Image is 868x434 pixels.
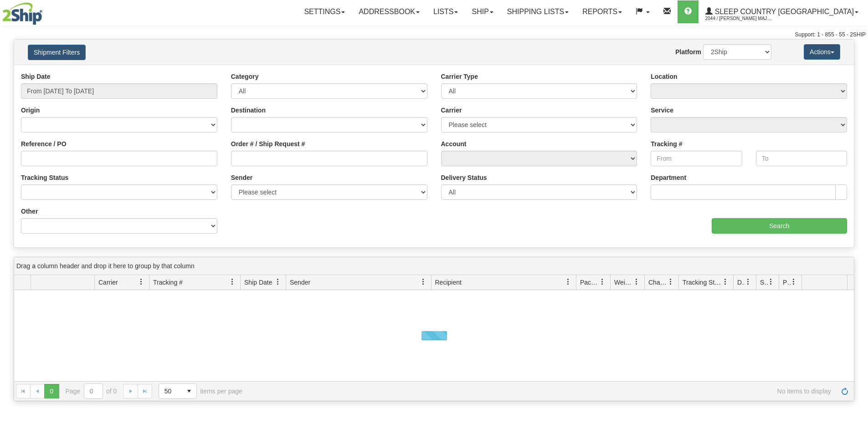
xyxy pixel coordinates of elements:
span: Page sizes drop down [159,383,197,399]
span: Charge [648,278,668,287]
a: Reports [575,0,629,23]
span: Sender [290,278,310,287]
label: Service [651,106,673,115]
label: Sender [231,173,252,182]
a: Weight filter column settings [629,274,644,290]
a: Pickup Status filter column settings [786,274,801,290]
label: Ship Date [21,72,51,81]
a: Packages filter column settings [595,274,610,290]
a: Carrier filter column settings [134,274,149,290]
label: Category [231,72,259,81]
span: Delivery Status [737,278,745,287]
img: logo2044.jpg [2,2,42,25]
a: Tracking # filter column settings [225,274,240,290]
span: Tracking # [153,278,183,287]
label: Carrier [441,106,462,115]
span: Shipment Issues [760,278,768,287]
label: Tracking # [651,139,682,148]
span: No items to display [255,388,831,395]
input: To [756,151,847,166]
span: Packages [580,278,599,287]
label: Account [441,139,467,148]
a: Shipment Issues filter column settings [763,274,779,290]
span: 50 [164,387,176,396]
span: Carrier [98,278,118,287]
a: Sleep Country [GEOGRAPHIC_DATA] 2044 / [PERSON_NAME] Major [PERSON_NAME] [699,0,865,23]
span: items per page [159,383,242,399]
span: Ship Date [244,278,272,287]
a: Shipping lists [500,0,575,23]
span: Sleep Country [GEOGRAPHIC_DATA] [713,8,854,15]
button: Actions [804,44,840,60]
span: select [182,384,196,398]
label: Other [21,207,38,216]
span: Tracking Status [683,278,722,287]
label: Destination [231,106,266,115]
label: Department [651,173,686,182]
label: Reference / PO [21,139,67,148]
a: Recipient filter column settings [560,274,576,290]
span: Recipient [435,278,462,287]
a: Ship Date filter column settings [270,274,286,290]
a: Sender filter column settings [416,274,431,290]
span: Page 0 [44,384,59,398]
span: Weight [614,278,633,287]
a: Lists [426,0,465,23]
div: grid grouping header [14,257,854,275]
a: Refresh [837,384,852,398]
span: Page of 0 [66,383,117,399]
iframe: chat widget [847,170,867,263]
span: Pickup Status [783,278,791,287]
button: Shipment Filters [28,45,86,60]
input: From [651,151,742,166]
label: Delivery Status [441,173,487,182]
a: Addressbook [352,0,426,23]
a: Tracking Status filter column settings [718,274,733,290]
input: Search [712,218,847,234]
span: 2044 / [PERSON_NAME] Major [PERSON_NAME] [705,14,774,23]
label: Origin [21,106,40,115]
label: Platform [675,47,701,56]
a: Settings [297,0,352,23]
label: Order # / Ship Request # [231,139,305,148]
a: Ship [465,0,500,23]
a: Charge filter column settings [663,274,678,290]
a: Delivery Status filter column settings [740,274,756,290]
label: Location [651,72,677,81]
label: Tracking Status [21,173,68,182]
label: Carrier Type [441,72,478,81]
div: Support: 1 - 855 - 55 - 2SHIP [2,31,866,39]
